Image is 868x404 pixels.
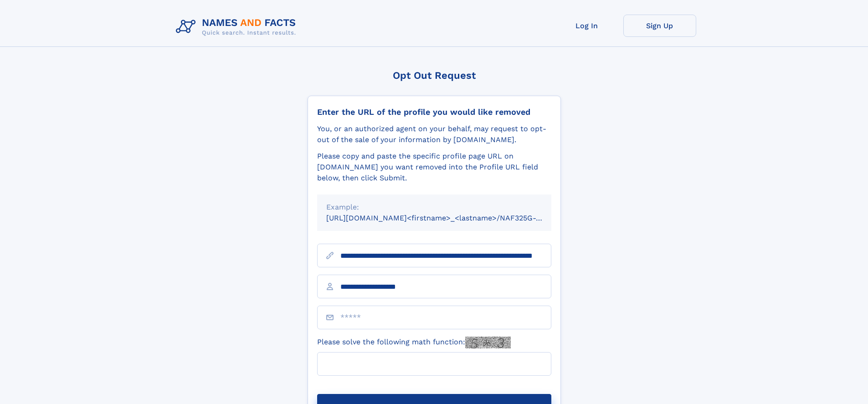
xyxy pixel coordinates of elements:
[326,202,542,213] div: Example:
[623,15,696,37] a: Sign Up
[317,123,551,145] div: You, or an authorized agent on your behalf, may request to opt-out of the sale of your informatio...
[172,15,303,39] img: Logo Names and Facts
[326,214,569,222] small: [URL][DOMAIN_NAME]<firstname>_<lastname>/NAF325G-xxxxxxxx
[317,107,551,117] div: Enter the URL of the profile you would like removed
[317,337,511,348] label: Please solve the following math function:
[317,151,551,184] div: Please copy and paste the specific profile page URL on [DOMAIN_NAME] you want removed into the Pr...
[308,70,561,81] div: Opt Out Request
[550,15,623,37] a: Log In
